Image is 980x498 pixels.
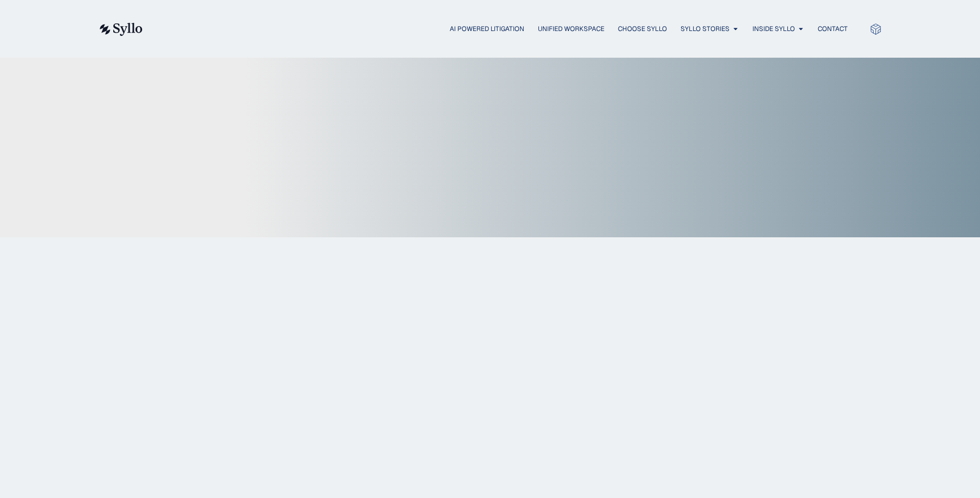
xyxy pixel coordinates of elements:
div: Menu Toggle [164,24,848,34]
a: Inside Syllo [752,24,795,34]
a: Choose Syllo [618,24,667,34]
a: AI Powered Litigation [450,24,524,34]
a: Unified Workspace [538,24,604,34]
a: Syllo Stories [681,24,730,34]
img: syllo [98,23,143,36]
a: Contact [818,24,848,34]
nav: Menu [164,24,848,34]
